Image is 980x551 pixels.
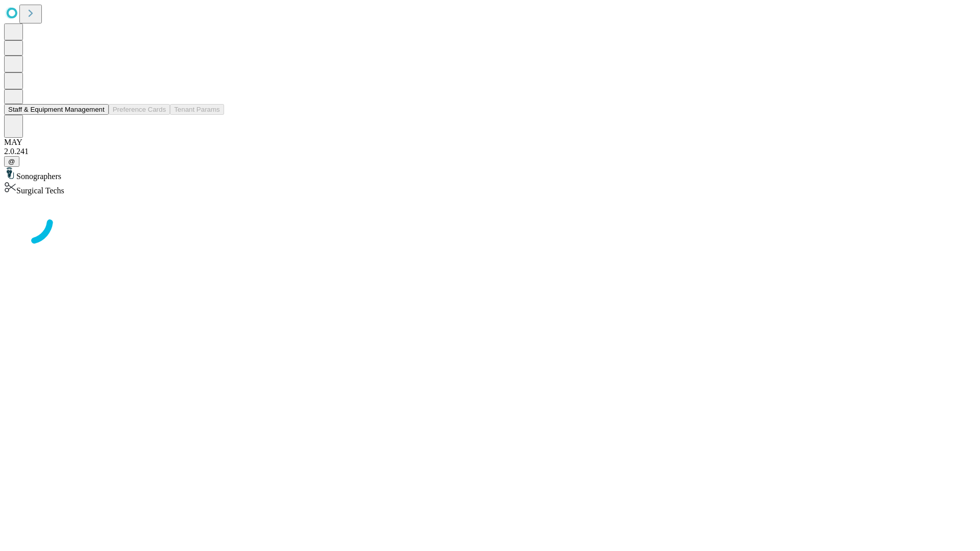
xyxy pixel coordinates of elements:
[4,156,19,167] button: @
[170,104,224,115] button: Tenant Params
[4,138,976,147] div: MAY
[4,104,109,115] button: Staff & Equipment Management
[4,181,976,195] div: Surgical Techs
[8,158,15,165] span: @
[109,104,170,115] button: Preference Cards
[4,147,976,156] div: 2.0.241
[4,167,976,181] div: Sonographers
